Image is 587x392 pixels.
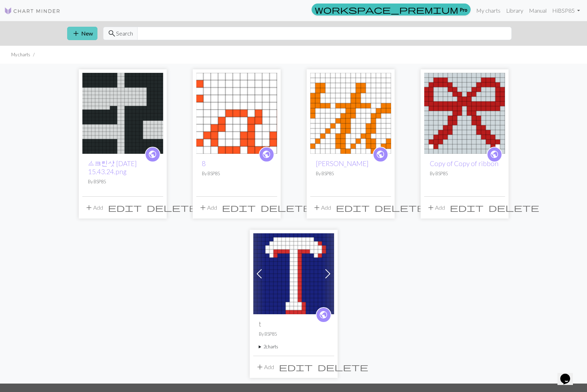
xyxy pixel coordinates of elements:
[450,203,484,213] span: edit
[376,147,385,162] i: public
[316,159,369,167] a: [PERSON_NAME]
[312,4,471,15] a: Pro
[310,109,391,116] a: ott
[557,364,580,385] iframe: chat widget
[196,73,277,154] img: 8
[202,159,206,167] a: 8
[319,309,328,320] span: public
[116,29,133,38] span: Search
[319,308,328,322] i: public
[108,29,116,38] span: search
[67,27,97,40] button: New
[85,203,93,213] span: add
[88,159,137,176] a: 스크린샷 [DATE] 15.43.24.png
[144,201,200,214] button: Delete
[145,147,160,162] a: public
[336,203,370,213] span: edit
[11,51,30,58] li: My charts
[279,363,313,371] i: Edit
[262,147,271,162] i: public
[489,203,539,213] span: delete
[450,203,484,212] i: Edit
[375,203,425,213] span: delete
[148,149,157,160] span: public
[490,149,499,160] span: public
[108,203,142,212] i: Edit
[427,203,435,213] span: add
[316,170,385,177] p: By BSP85
[196,109,277,116] a: 8
[424,109,505,116] a: ribbon
[219,201,258,214] button: Edit
[258,201,314,214] button: Delete
[147,203,197,213] span: delete
[473,4,503,18] a: My charts
[261,203,311,213] span: delete
[222,203,256,212] i: Edit
[253,233,334,314] img: t
[310,201,333,214] button: Add
[372,201,428,214] button: Delete
[549,4,583,18] a: HiBSP85
[486,201,542,214] button: Delete
[259,320,328,328] h2: t
[259,331,328,337] p: By BSP85
[310,73,391,154] img: ott
[313,203,321,213] span: add
[430,159,498,167] a: Copy of Copy of ribbon
[373,147,388,162] a: public
[259,343,328,350] summary: 2charts
[262,149,271,160] span: public
[82,109,163,116] a: 스크린샷 2025-08-09 15.43.24.png
[315,5,458,14] span: workspace_premium
[447,201,486,214] button: Edit
[526,4,549,18] a: Manual
[4,7,60,15] img: Logo
[256,362,264,372] span: add
[490,147,499,162] i: public
[253,270,334,276] a: t
[72,29,80,38] span: add
[336,203,370,212] i: Edit
[88,178,158,185] p: By BSP85
[82,73,163,154] img: 스크린샷 2025-08-09 15.43.24.png
[148,147,157,162] i: public
[424,201,447,214] button: Add
[376,149,385,160] span: public
[82,201,106,214] button: Add
[253,360,276,374] button: Add
[315,360,371,374] button: Delete
[222,203,256,213] span: edit
[424,73,505,154] img: ribbon
[430,170,499,177] p: By BSP85
[316,307,331,323] a: public
[196,201,219,214] button: Add
[199,203,207,213] span: add
[108,203,142,213] span: edit
[106,201,144,214] button: Edit
[318,362,368,372] span: delete
[503,4,526,18] a: Library
[202,170,272,177] p: By BSP85
[276,360,315,374] button: Edit
[487,147,502,162] a: public
[333,201,372,214] button: Edit
[259,147,274,162] a: public
[279,362,313,372] span: edit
